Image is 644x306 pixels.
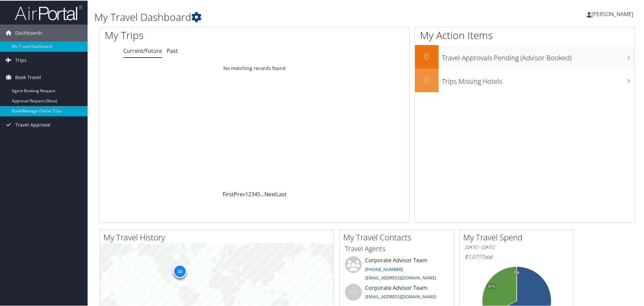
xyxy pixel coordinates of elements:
[234,190,245,197] a: Prev
[488,284,495,288] tspan: 32%
[465,252,569,260] h6: Total
[15,116,51,133] span: Travel Approval
[345,243,449,253] h3: Travel Agents
[94,9,458,24] h1: My Travel Dashboard
[442,73,635,86] h3: Trips Missing Hotels
[591,10,633,17] span: [PERSON_NAME]
[342,256,452,283] li: Corporate Advisor Team
[173,264,187,277] div: 33
[463,231,574,242] h2: My Travel Spend
[415,44,635,68] a: 0Travel Approvals Pending (Advisor Booked)
[342,283,452,305] li: Corporate Advisor Team
[465,243,569,250] h6: [DATE] - [DATE]
[15,51,27,68] span: Trips
[442,49,635,62] h3: Travel Approvals Pending (Advisor Booked)
[251,190,254,197] a: 3
[514,270,519,274] tspan: 0%
[465,252,481,260] span: $1,071
[276,190,287,197] a: Last
[223,190,234,197] a: First
[15,4,82,20] img: airportal-logo.png
[365,293,436,299] a: [EMAIL_ADDRESS][DOMAIN_NAME]
[103,231,333,242] h2: My Travel History
[415,28,635,42] h1: My Action Items
[415,50,439,61] h2: 0
[248,190,251,197] a: 2
[415,73,439,85] h2: 0
[167,46,178,54] a: Past
[100,62,409,74] td: No matching records found
[105,28,275,42] h1: My Trips
[365,274,436,280] a: [EMAIL_ADDRESS][DOMAIN_NAME]
[343,231,454,242] h2: My Travel Contacts
[365,266,403,272] a: [PHONE_NUMBER]
[15,24,42,41] span: Dashboards
[123,46,162,54] a: Current/Future
[260,190,264,197] span: …
[345,283,362,300] div: CT
[415,68,635,92] a: 0Trips Missing Hotels
[264,190,276,197] a: Next
[254,190,257,197] a: 4
[15,68,41,85] span: Book Travel
[587,3,640,24] a: [PERSON_NAME]
[245,190,248,197] a: 1
[257,190,260,197] a: 5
